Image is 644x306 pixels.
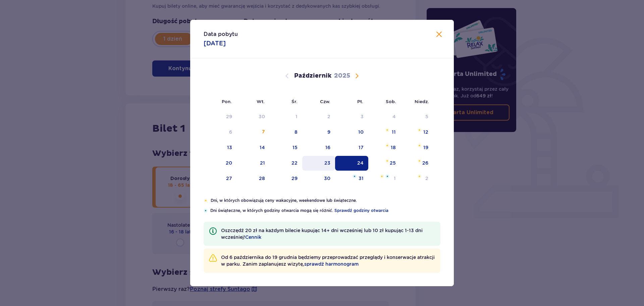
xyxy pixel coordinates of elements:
[291,99,298,104] small: Śr.
[335,171,368,186] td: piątek, 31 października 2025
[294,72,331,80] p: Październik
[358,129,364,135] div: 10
[270,110,302,124] td: Data niedostępna. środa, 1 października 2025
[325,144,330,151] div: 16
[400,140,433,155] td: niedziela, 19 października 2025
[324,175,330,182] div: 30
[400,171,433,186] td: niedziela, 2 listopada 2025
[324,160,330,166] div: 23
[262,129,265,135] div: 7
[204,209,208,213] img: Niebieska gwiazdka
[204,199,208,203] img: Pomarańczowa gwiazdka
[327,129,330,135] div: 9
[417,174,422,178] img: Pomarańczowa gwiazdka
[417,143,422,147] img: Pomarańczowa gwiazdka
[353,72,361,80] button: Następny miesiąc
[335,110,368,124] td: Data niedostępna. piątek, 3 października 2025
[302,110,335,124] td: Data niedostępna. czwartek, 2 października 2025
[204,140,237,155] td: poniedziałek, 13 października 2025
[400,156,433,171] td: niedziela, 26 października 2025
[237,171,270,186] td: wtorek, 28 października 2025
[226,175,232,182] div: 27
[368,140,401,155] td: sobota, 18 października 2025
[422,160,428,166] div: 26
[392,129,396,135] div: 11
[368,171,401,186] td: sobota, 1 listopada 2025
[226,160,232,166] div: 20
[335,140,368,155] td: piątek, 17 października 2025
[292,144,298,151] div: 15
[390,160,396,166] div: 25
[335,125,368,140] td: piątek, 10 października 2025
[204,156,237,171] td: poniedziałek, 20 października 2025
[385,128,389,132] img: Pomarańczowa gwiazdka
[237,125,270,140] td: wtorek, 7 października 2025
[221,254,435,267] p: Od 6 października do 19 grudnia będziemy przeprowadzać przeglądy i konserwacje atrakcji w parku. ...
[386,99,396,104] small: Sob.
[229,129,232,135] div: 6
[334,72,350,80] p: 2025
[283,72,291,80] button: Poprzedni miesiąc
[204,31,238,38] p: Data pobytu
[237,156,270,171] td: wtorek, 21 października 2025
[204,171,237,186] td: poniedziałek, 27 października 2025
[415,99,429,104] small: Niedz.
[270,140,302,155] td: środa, 15 października 2025
[357,99,363,104] small: Pt.
[296,113,298,120] div: 1
[210,208,440,214] p: Dni świąteczne, w których godziny otwarcia mogą się różnić.
[334,208,388,214] a: Sprawdź godziny otwarcia
[270,171,302,186] td: środa, 29 października 2025
[423,144,428,151] div: 19
[260,144,265,151] div: 14
[270,156,302,171] td: środa, 22 października 2025
[221,227,435,241] p: Oszczędź 20 zł na każdym bilecie kupując 14+ dni wcześniej lub 10 zł kupując 1-13 dni wcześniej!
[385,174,389,178] img: Niebieska gwiazdka
[257,99,265,104] small: Wt.
[291,160,298,166] div: 22
[237,140,270,155] td: wtorek, 14 października 2025
[368,110,401,124] td: Data niedostępna. sobota, 4 października 2025
[335,156,368,171] td: Data zaznaczona. piątek, 24 października 2025
[425,175,428,182] div: 2
[400,110,433,124] td: Data niedostępna. niedziela, 5 października 2025
[211,198,440,204] p: Dni, w których obowiązują ceny wakacyjne, weekendowe lub świąteczne.
[320,99,330,104] small: Czw.
[385,159,389,163] img: Pomarańczowa gwiazdka
[435,31,443,39] button: Zamknij
[425,113,428,120] div: 5
[359,175,364,182] div: 31
[302,125,335,140] td: czwartek, 9 października 2025
[353,174,357,178] img: Niebieska gwiazdka
[204,39,226,47] p: [DATE]
[380,174,384,178] img: Pomarańczowa gwiazdka
[302,140,335,155] td: czwartek, 16 października 2025
[259,175,265,182] div: 28
[357,160,364,166] div: 24
[423,129,428,135] div: 12
[304,261,359,267] a: sprawdź harmonogram
[302,171,335,186] td: czwartek, 30 października 2025
[417,128,422,132] img: Pomarańczowa gwiazdka
[400,125,433,140] td: niedziela, 12 października 2025
[394,175,396,182] div: 1
[361,113,364,120] div: 3
[226,113,232,120] div: 29
[259,113,265,120] div: 30
[391,144,396,151] div: 18
[222,99,232,104] small: Pon.
[260,160,265,166] div: 21
[237,110,270,124] td: Data niedostępna. wtorek, 30 września 2025
[327,113,330,120] div: 2
[368,156,401,171] td: sobota, 25 października 2025
[368,125,401,140] td: sobota, 11 października 2025
[294,129,298,135] div: 8
[204,110,237,124] td: Data niedostępna. poniedziałek, 29 września 2025
[245,234,261,241] a: Cennik
[392,113,396,120] div: 4
[227,144,232,151] div: 13
[302,156,335,171] td: czwartek, 23 października 2025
